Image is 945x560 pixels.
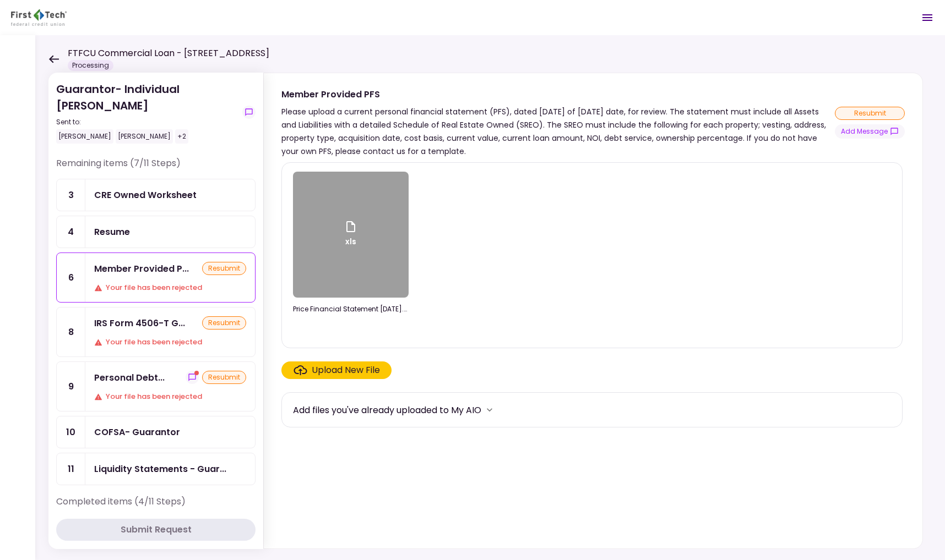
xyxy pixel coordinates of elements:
div: Resume [94,225,130,239]
div: resubmit [202,262,246,275]
div: Completed items (4/11 Steps) [56,495,256,517]
a: 3CRE Owned Worksheet [56,179,256,211]
div: 9 [57,362,85,411]
div: Processing [68,60,113,71]
div: Personal Debt Schedule [94,371,165,385]
div: Member Provided PFS [94,262,189,276]
div: CRE Owned Worksheet [94,188,197,202]
span: Click here to upload the required document [281,361,392,379]
div: 6 [57,253,85,302]
div: IRS Form 4506-T Guarantor [94,316,185,330]
div: [PERSON_NAME] [116,129,173,144]
div: [PERSON_NAME] [56,129,113,144]
div: 11 [57,453,85,485]
div: Your file has been rejected [94,337,246,348]
div: Submit Request [121,523,192,536]
div: 8 [57,308,85,356]
div: 4 [57,216,85,248]
div: Upload New File [312,364,380,377]
h1: FTFCU Commercial Loan - [STREET_ADDRESS] [68,47,269,60]
div: Member Provided PFSPlease upload a current personal financial statement (PFS), dated [DATE] of [D... [263,73,923,549]
div: Add files you've already uploaded to My AIO [293,403,481,417]
div: Sent to: [56,117,238,127]
div: xls [344,220,357,250]
div: 10 [57,416,85,448]
div: Price Financial Statement 8-15-2025.xls [293,304,409,314]
button: Open menu [914,4,941,31]
div: resubmit [835,107,905,120]
div: COFSA- Guarantor [94,425,180,439]
div: Liquidity Statements - Guarantor [94,462,226,476]
div: resubmit [202,316,246,330]
a: 10COFSA- Guarantor [56,416,256,448]
div: Your file has been rejected [94,282,246,293]
button: show-messages [186,371,199,384]
a: 9Personal Debt Scheduleshow-messagesresubmitYour file has been rejected [56,361,256,411]
div: +2 [175,129,188,144]
div: Please upload a current personal financial statement (PFS), dated [DATE] of [DATE] date, for revi... [281,105,835,158]
div: 3 [57,179,85,211]
button: show-messages [242,106,256,119]
button: Submit Request [56,519,256,541]
button: more [481,402,498,418]
div: resubmit [202,371,246,384]
div: Remaining items (7/11 Steps) [56,157,256,179]
img: Partner icon [11,9,67,26]
div: Member Provided PFS [281,87,835,101]
a: 8IRS Form 4506-T GuarantorresubmitYour file has been rejected [56,307,256,357]
div: Guarantor- Individual [PERSON_NAME] [56,81,238,144]
a: 4Resume [56,216,256,248]
button: show-messages [835,124,905,139]
a: 11Liquidity Statements - Guarantor [56,453,256,485]
div: Your file has been rejected [94,391,246,402]
a: 6Member Provided PFSresubmitYour file has been rejected [56,252,256,303]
